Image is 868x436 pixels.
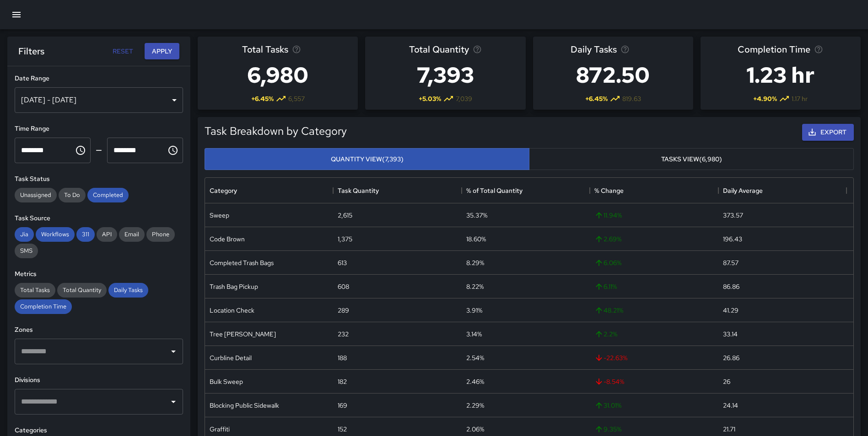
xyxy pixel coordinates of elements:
span: 7,039 [456,94,472,103]
span: -8.54 % [594,377,624,386]
button: Choose time, selected time is 11:59 PM [164,141,182,160]
span: Daily Tasks [108,286,148,294]
div: 289 [338,306,349,315]
div: Daily Tasks [108,283,148,298]
h6: Task Status [15,174,183,184]
div: % of Total Quantity [462,178,590,203]
div: % Change [594,178,624,203]
div: 2.54% [466,353,484,362]
span: 48.21 % [594,306,623,315]
div: 8.29% [466,258,484,267]
div: Daily Average [718,178,846,203]
div: 2.46% [466,377,484,386]
div: Jia [15,227,34,242]
div: Location Check [210,306,254,315]
button: Tasks View(6,980) [529,148,854,170]
svg: Total task quantity in the selected period, compared to the previous period. [473,45,482,54]
h6: Zones [15,325,183,335]
span: 819.63 [622,94,641,103]
div: Tree Wells [210,330,276,339]
span: Total Quantity [57,286,107,294]
span: Total Quantity [409,42,469,57]
h6: Filters [18,44,44,58]
div: 2.06% [466,425,484,434]
span: Workflows [36,230,75,238]
h3: 872.50 [571,57,655,93]
div: Graffiti [210,425,230,434]
span: Completion Time [15,303,72,310]
div: 311 [76,227,95,242]
svg: Average time taken to complete tasks in the selected period, compared to the previous period. [814,45,823,54]
div: Curbline Detail [210,353,252,362]
div: Task Quantity [338,178,379,203]
h6: Divisions [15,375,183,385]
div: Unassigned [15,188,57,202]
div: 33.14 [723,330,738,339]
span: 9.35 % [594,425,621,434]
div: Blocking Public Sidewalk [210,401,279,410]
div: Completion Time [15,299,72,314]
div: SMS [15,244,38,258]
span: 11.94 % [594,211,622,220]
div: Task Quantity [333,178,461,203]
div: Bulk Sweep [210,377,243,386]
span: To Do [59,191,86,199]
span: Daily Tasks [571,42,617,57]
div: Category [205,178,333,203]
span: 2.69 % [594,234,621,244]
span: + 4.90 % [753,94,777,103]
span: Unassigned [15,191,57,199]
h5: Task Breakdown by Category [205,124,347,138]
div: Code Brown [210,234,245,244]
span: 6,557 [288,94,305,103]
div: 26.86 [723,353,739,362]
div: Category [210,178,237,203]
div: To Do [59,188,86,202]
div: 152 [338,425,347,434]
button: Open [167,395,180,408]
span: API [97,230,117,238]
span: Total Tasks [15,286,55,294]
span: Jia [15,230,34,238]
div: 86.86 [723,282,739,291]
div: API [97,227,117,242]
div: 613 [338,258,347,267]
span: 6.06 % [594,258,621,267]
div: Completed [87,188,129,202]
h3: 7,393 [409,57,482,93]
div: 232 [338,330,349,339]
span: Completion Time [738,42,810,57]
button: Open [167,345,180,358]
div: 3.91% [466,306,482,315]
div: Sweep [210,211,229,220]
h3: 1.23 hr [738,57,823,93]
div: Daily Average [723,178,763,203]
button: Choose time, selected time is 12:00 AM [71,141,90,160]
span: 6.11 % [594,282,617,291]
h6: Categories [15,425,183,436]
div: 24.14 [723,401,738,410]
div: 35.37% [466,211,487,220]
div: 21.71 [723,425,735,434]
div: 8.22% [466,282,484,291]
span: 2.2 % [594,330,617,339]
span: Phone [146,230,175,238]
span: Completed [87,191,129,199]
div: 26 [723,377,730,386]
div: 87.57 [723,258,739,267]
h6: Time Range [15,124,183,134]
span: Email [119,230,145,238]
div: Total Quantity [57,283,107,298]
span: 1.17 hr [792,94,808,103]
div: 41.29 [723,306,739,315]
span: + 6.45 % [251,94,274,103]
div: 169 [338,401,347,410]
span: -22.63 % [594,353,627,362]
button: Quantity View(7,393) [205,148,529,170]
div: % Change [590,178,718,203]
span: 31.01 % [594,401,621,410]
span: Total Tasks [242,42,288,57]
button: Export [802,124,854,141]
button: Apply [145,43,179,60]
div: 3.14% [466,330,482,339]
